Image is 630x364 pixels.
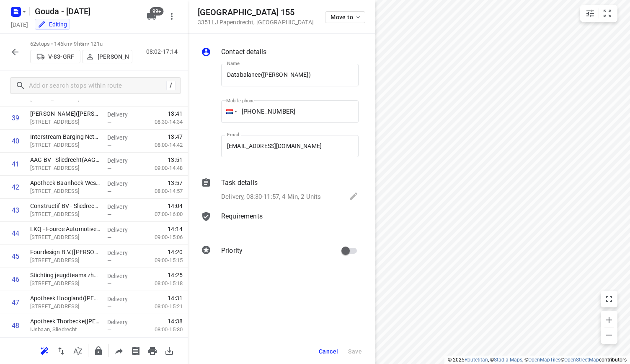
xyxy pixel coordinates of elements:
p: 08:00-14:42 [141,141,183,149]
span: 13:51 [168,156,183,164]
p: 08:00-15:21 [141,302,183,311]
span: — [107,234,111,241]
p: LKQ - Fource Automotive B.V. - Sliedrecht(Veron Dolmans-van Nuijs) [30,225,101,233]
svg: Edit [349,191,359,201]
span: 14:04 [168,202,183,210]
p: Delivery [107,110,138,119]
p: [PERSON_NAME] [98,53,129,60]
a: OpenStreetMap [564,357,599,363]
div: 45 [12,252,19,260]
span: Reoptimize route [36,346,53,354]
label: Mobile phone [226,99,255,103]
p: Delivery [107,295,138,303]
div: 47 [12,299,19,307]
p: 09:00-14:48 [141,164,183,172]
button: Fit zoom [599,5,616,22]
p: AAG BV - Sliedrecht(AAG BV) [30,156,101,164]
p: Delivery [107,226,138,234]
p: Task details [221,178,258,188]
p: Priority [221,246,243,256]
button: V-83-GRF [30,50,80,63]
span: Sort by time window [70,346,86,354]
h5: Rename [31,5,140,18]
p: Bonkelaarplein 7, Sliedrecht [30,279,101,288]
span: 14:14 [168,225,183,233]
h5: Project date [8,20,31,29]
p: 08:00-15:18 [141,279,183,288]
p: Delivery [107,249,138,257]
p: Delivery, 08:30-11:57, 4 Min, 2 Units [221,192,321,202]
p: Apotheek Hoogland(Anja Boxman) [30,294,101,302]
a: Stadia Maps [494,357,522,363]
p: 08:00-15:30 [141,325,183,334]
span: 13:41 [168,109,183,118]
span: — [107,142,111,148]
span: Print route [144,346,161,354]
div: 42 [12,183,19,191]
a: Routetitan [465,357,488,363]
p: Conradstraat 10, Sliedrecht [30,233,101,242]
span: Share route [111,346,127,354]
div: Task detailsDelivery, 08:30-11:57, 4 Min, 2 Units [201,178,359,203]
div: 40 [12,137,19,145]
div: Contact details [201,47,359,59]
div: 41 [12,160,19,168]
p: Landinistraat 1, Sliedrecht [30,187,101,195]
span: 14:20 [168,248,183,256]
button: Map settings [582,5,599,22]
div: 43 [12,206,19,214]
p: Apotheek Baanhoek West(Stephan Bervoets) [30,179,101,187]
div: / [166,81,176,90]
span: 14:25 [168,271,183,279]
p: Delivery [107,318,138,326]
span: Reverse route [53,346,70,354]
div: 48 [12,322,19,330]
span: — [107,304,111,310]
p: [STREET_ADDRESS] [30,141,101,149]
p: Apotheek Thorbecke(Margreet Hoogendijk) [30,317,101,325]
button: 99+ [143,8,160,25]
input: Add or search stops within route [29,79,166,92]
p: Fourdesign B.V.(Britt Vaarwater) [30,248,101,256]
p: 09:00-15:06 [141,233,183,242]
p: [STREET_ADDRESS] [30,210,101,218]
p: Delivery [107,156,138,165]
span: 14:31 [168,294,183,302]
span: Move to [330,14,361,21]
p: [STREET_ADDRESS] [30,164,101,172]
p: 07:00-16:00 [141,210,183,218]
div: small contained button group [580,5,617,22]
div: 39 [12,114,19,122]
p: Delivery [107,203,138,211]
span: — [107,327,111,333]
a: OpenMapTiles [528,357,560,363]
span: — [107,188,111,195]
p: Stichting jeugdteams zhz - CJG - Sliedrecht(Lut Leijs) [30,271,101,279]
p: 08:30-14:34 [141,118,183,126]
button: Move to [325,11,365,23]
span: Print shipping labels [127,346,144,354]
input: 1 (702) 123-4567 [221,100,359,123]
p: Requirements [221,211,263,221]
span: — [107,281,111,287]
span: 99+ [150,7,164,16]
button: [PERSON_NAME] [82,50,132,63]
span: 13:57 [168,179,183,187]
span: 14:38 [168,317,183,325]
div: You are currently in edit mode. [38,20,67,29]
p: Delivery [107,179,138,188]
button: More [163,8,180,25]
span: 13:47 [168,133,183,141]
p: Rembrandtlaan 45, Sliedrecht [30,302,101,311]
p: V-83-GRF [48,53,74,60]
span: — [107,165,111,172]
p: Buitendijks 63, Papendrecht [30,118,101,126]
p: 08:02-17:14 [146,47,181,56]
p: 09:00-15:15 [141,256,183,265]
span: Cancel [319,348,338,355]
h5: [GEOGRAPHIC_DATA] 155 [198,8,314,17]
p: IJsbaan, Sliedrecht [30,325,101,334]
p: 62 stops • 146km • 9h5m • 121u [30,40,132,48]
p: Stationsweg 109, Sliedrecht [30,256,101,265]
span: — [107,119,111,125]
